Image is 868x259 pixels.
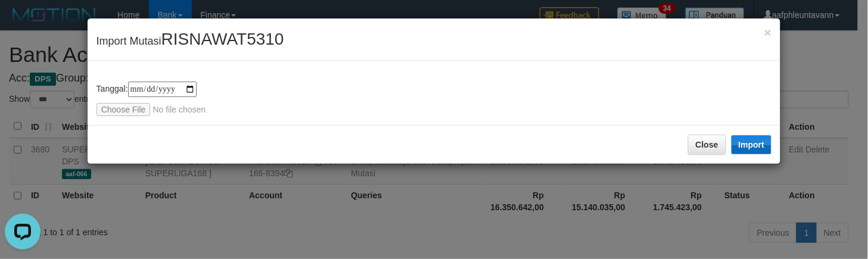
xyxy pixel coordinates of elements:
[688,135,726,155] button: Close
[764,26,771,39] button: Close
[97,35,284,47] span: Import Mutasi
[732,135,772,154] button: Import
[161,30,284,48] span: RISNAWAT5310
[764,26,771,39] span: ×
[5,5,41,40] button: Open LiveChat chat widget
[97,82,772,116] div: Tanggal:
